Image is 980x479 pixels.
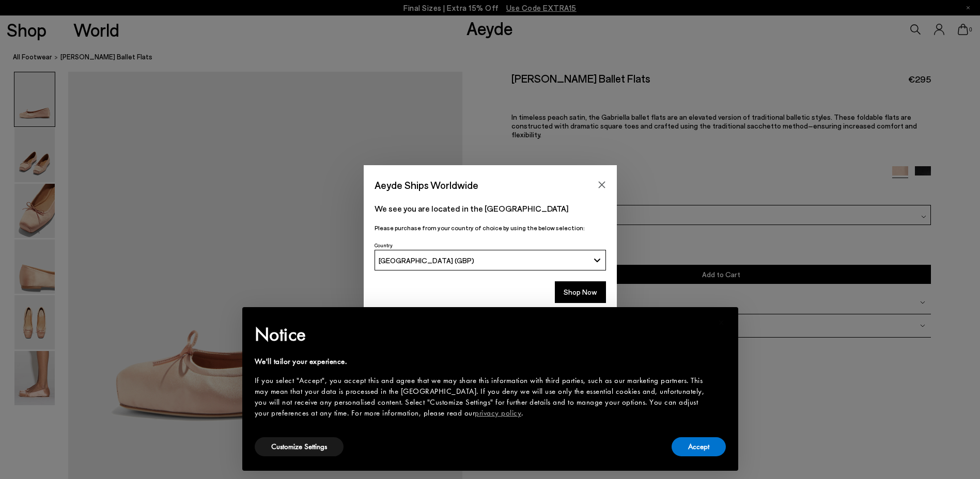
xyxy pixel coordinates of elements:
a: privacy policy [475,408,521,418]
p: We see you are located in the [GEOGRAPHIC_DATA] [375,202,606,215]
button: Accept [672,437,726,456]
span: Country [375,242,393,248]
button: Close this notice [709,310,734,335]
div: We'll tailor your experience. [255,356,709,367]
p: Please purchase from your country of choice by using the below selection: [375,223,606,233]
div: If you select "Accept", you accept this and agree that we may share this information with third p... [255,375,709,419]
button: Shop Now [555,281,606,303]
span: [GEOGRAPHIC_DATA] (GBP) [379,256,474,265]
button: Customize Settings [255,437,344,456]
button: Close [594,177,610,193]
span: × [718,314,725,330]
h2: Notice [255,321,709,348]
span: Aeyde Ships Worldwide [375,176,478,194]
